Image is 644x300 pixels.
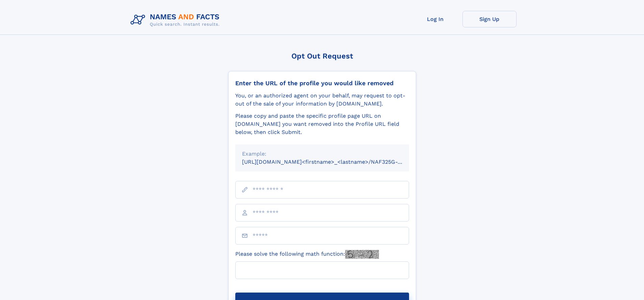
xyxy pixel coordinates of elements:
[235,79,409,87] div: Enter the URL of the profile you would like removed
[462,11,517,27] a: Sign Up
[408,11,462,27] a: Log In
[235,112,409,136] div: Please copy and paste the specific profile page URL on [DOMAIN_NAME] you want removed into the Pr...
[242,150,402,158] div: Example:
[128,11,225,29] img: Logo Names and Facts
[228,52,416,60] div: Opt Out Request
[235,250,379,259] label: Please solve the following math function:
[235,92,409,108] div: You, or an authorized agent on your behalf, may request to opt-out of the sale of your informatio...
[242,159,422,165] small: [URL][DOMAIN_NAME]<firstname>_<lastname>/NAF325G-xxxxxxxx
